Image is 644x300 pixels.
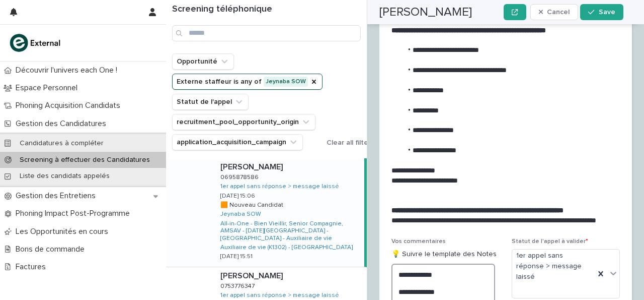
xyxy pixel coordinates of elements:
[599,9,615,16] span: Save
[12,139,112,148] p: Candidatures à compléter
[172,53,234,70] button: Opportunité
[220,253,253,260] p: [DATE] 15:51
[172,114,315,130] button: recruitment_pool_opportunity_origin
[512,238,588,245] span: Statut de l'appel à valider
[220,200,285,209] p: 🟧 Nouveau Candidat
[323,135,374,150] button: Clear all filters
[391,238,446,245] span: Vos commentaires
[220,269,285,281] p: [PERSON_NAME]
[220,220,360,242] a: All-in-One - Bien Vieillir, Senior Compagnie, AMSAV - [DATE][GEOGRAPHIC_DATA] - [GEOGRAPHIC_DATA]...
[220,172,261,181] p: 0695878586
[172,74,323,90] button: Externe staffeur
[12,119,114,129] p: Gestion des Candidatures
[172,94,249,110] button: Statut de l'appel
[12,245,93,254] p: Bons de commande
[220,244,353,251] a: Auxiliaire de vie (K1302) - [GEOGRAPHIC_DATA]
[12,227,116,236] p: Les Opportunités en cours
[12,209,138,218] p: Phoning Impact Post-Programme
[12,66,125,75] p: Découvrir l'univers each One !
[12,83,86,93] p: Espace Personnel
[220,281,257,290] p: 0753776347
[12,101,128,110] p: Phoning Acquisition Candidats
[172,25,361,41] input: Search
[220,193,255,200] p: [DATE] 15:06
[580,4,623,20] button: Save
[220,160,285,172] p: [PERSON_NAME]
[12,191,104,201] p: Gestion des Entretiens
[530,4,579,20] button: Cancel
[12,156,158,164] p: Screening à effectuer des Candidatures
[220,292,339,299] a: 1er appel sans réponse > message laissé
[166,158,367,267] a: [PERSON_NAME][PERSON_NAME] 06958785860695878586 1er appel sans réponse > message laissé [DATE] 15...
[547,9,570,16] span: Cancel
[391,249,500,260] p: 💡 Suivre le template des Notes
[516,251,591,282] span: 1er appel sans réponse > message laissé
[327,139,374,146] span: Clear all filters
[379,5,472,20] h2: [PERSON_NAME]
[172,134,303,150] button: application_acquisition_campaign
[172,4,361,15] h1: Screening téléphonique
[220,211,261,218] a: Jeynaba SOW
[220,183,339,190] a: 1er appel sans réponse > message laissé
[12,172,118,181] p: Liste des candidats appelés
[12,262,54,272] p: Factures
[8,33,63,53] img: bc51vvfgR2QLHU84CWIQ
